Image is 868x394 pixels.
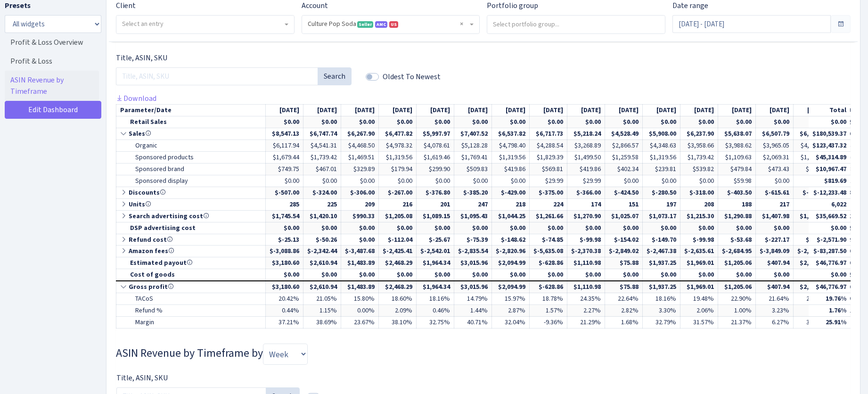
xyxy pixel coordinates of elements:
[530,234,567,246] td: $-74.85
[317,106,337,115] span: [DATE]
[116,93,156,103] a: Download
[605,128,643,140] td: $4,528.49
[116,234,266,246] td: Refund cost
[756,116,794,128] td: $0.00
[643,128,680,140] td: $5,908.00
[454,281,492,293] td: $3,015.96
[5,101,101,119] a: Edit Dashboard
[809,116,851,128] td: $0.00
[732,106,752,115] span: [DATE]
[355,106,375,115] span: [DATE]
[454,293,492,305] td: 14.79%
[809,187,851,198] td: $-12,233.48
[718,281,756,293] td: $1,205.06
[303,234,341,246] td: $-50.26
[379,234,417,246] td: $-112.04
[718,175,756,187] td: $59.98
[809,140,851,151] td: $123,437.32
[680,257,718,269] td: $1,969.01
[5,52,99,71] a: Profit & Loss
[379,281,417,293] td: $2,468.29
[266,293,303,305] td: 20.42%
[341,175,379,187] td: $0.00
[809,151,851,163] td: $45,314.89
[680,163,718,175] td: $539.82
[809,128,851,140] td: $180,539.37
[567,151,605,163] td: $1,499.50
[417,151,454,163] td: $1,619.46
[718,222,756,234] td: $0.00
[454,234,492,246] td: $-75.39
[809,222,851,234] td: $0.00
[492,187,530,198] td: $-429.00
[643,269,680,281] td: $0.00
[809,198,851,210] td: 6,022
[530,175,567,187] td: $29.99
[379,140,417,151] td: $4,978.32
[530,210,567,222] td: $1,261.66
[718,246,756,257] td: $-2,684.95
[718,257,756,269] td: $1,205.06
[454,140,492,151] td: $5,128.28
[530,116,567,128] td: $0.00
[266,151,303,163] td: $1,679.44
[543,106,563,115] span: [DATE]
[266,175,303,187] td: $0.00
[454,116,492,128] td: $0.00
[266,269,303,281] td: $0.00
[680,151,718,163] td: $1,739.42
[122,19,164,28] span: Select an entry
[756,246,794,257] td: $-3,849.09
[756,257,794,269] td: $407.94
[266,116,303,128] td: $0.00
[454,128,492,140] td: $7,407.52
[341,246,379,257] td: $-3,487.68
[756,210,794,222] td: $1,407.98
[492,198,530,210] td: 218
[567,210,605,222] td: $1,270.90
[116,128,266,140] td: Sales
[794,269,831,281] td: $0.00
[454,163,492,175] td: $509.83
[530,281,567,293] td: $-628.86
[492,293,530,305] td: 15.97%
[718,187,756,198] td: $-403.50
[341,257,379,269] td: $1,483.89
[756,281,794,293] td: $407.94
[605,140,643,151] td: $2,866.57
[460,19,463,29] span: Remove all items
[718,140,756,151] td: $3,988.62
[567,128,605,140] td: $5,218.24
[116,269,266,281] td: Cost of goods
[643,140,680,151] td: $4,348.63
[417,187,454,198] td: $-376.80
[417,116,454,128] td: $0.00
[454,151,492,163] td: $1,769.41
[116,372,168,384] label: Title, ASIN, SKU
[116,104,266,116] td: Parameter/Date
[643,222,680,234] td: $0.00
[266,187,303,198] td: $-507.00
[567,140,605,151] td: $3,268.89
[492,151,530,163] td: $1,319.56
[643,246,680,257] td: $-2,467.38
[417,175,454,187] td: $0.00
[506,106,525,115] span: [DATE]
[417,210,454,222] td: $1,089.15
[530,198,567,210] td: 224
[680,116,718,128] td: $0.00
[487,16,665,33] input: Select portfolio group...
[454,222,492,234] td: $0.00
[116,52,167,64] label: Title, ASIN, SKU
[756,128,794,140] td: $6,507.79
[530,187,567,198] td: $-375.00
[379,293,417,305] td: 18.60%
[718,234,756,246] td: $-53.68
[417,281,454,293] td: $1,964.34
[116,163,266,175] td: Sponsored brand
[530,140,567,151] td: $4,288.54
[379,187,417,198] td: $-267.00
[379,222,417,234] td: $0.00
[341,222,379,234] td: $0.00
[794,234,831,246] td: $-99.98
